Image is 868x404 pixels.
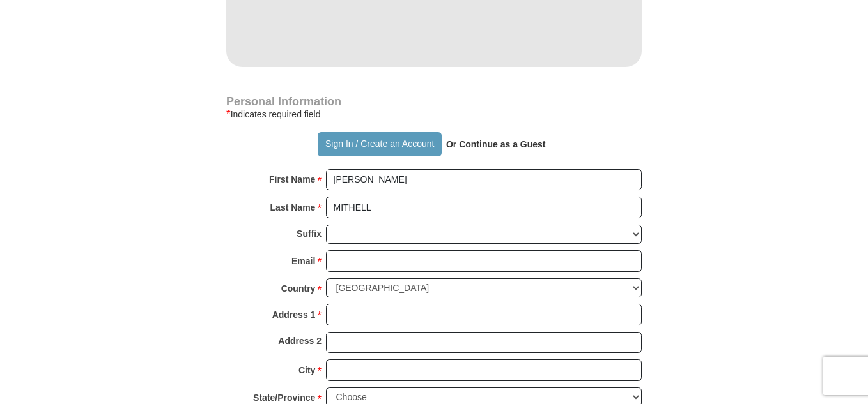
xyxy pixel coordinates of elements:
strong: Last Name [270,198,316,216]
strong: Email [291,252,315,270]
strong: Address 2 [278,332,322,350]
strong: Or Continue as a Guest [446,139,546,149]
h4: Personal Information [226,96,642,107]
button: Sign In / Create an Account [318,132,441,156]
div: Indicates required field [226,107,642,122]
strong: City [298,361,315,379]
strong: First Name [269,170,315,188]
strong: Suffix [297,225,322,243]
strong: Country [281,280,316,297]
strong: Address 1 [272,306,316,324]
